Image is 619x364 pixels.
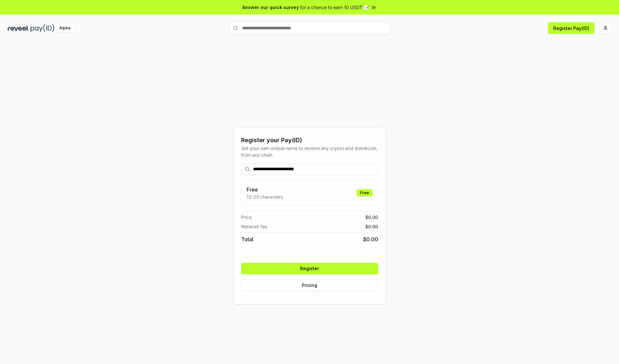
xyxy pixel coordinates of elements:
[241,223,267,230] span: Network fee
[56,24,74,32] div: Alpha
[357,189,373,196] div: Free
[31,24,54,32] img: pay_id
[300,4,369,11] span: for a chance to earn 10 USDT 📝
[247,193,283,200] p: 13-25 characters
[242,4,299,11] span: Answer our quick survey
[241,235,253,243] span: Total
[548,22,594,34] button: Register Pay(ID)
[241,263,378,274] button: Register
[241,214,252,221] span: Price
[247,186,283,193] h3: Free
[365,214,378,221] span: $ 0.00
[8,24,29,32] img: reveel_dark
[365,223,378,230] span: $ 0.00
[241,136,378,145] div: Register your Pay(ID)
[241,145,378,158] div: Get your own unique name to receive any crypto and stablecoin, from any chain
[241,280,378,291] button: Pricing
[363,235,378,243] span: $ 0.00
